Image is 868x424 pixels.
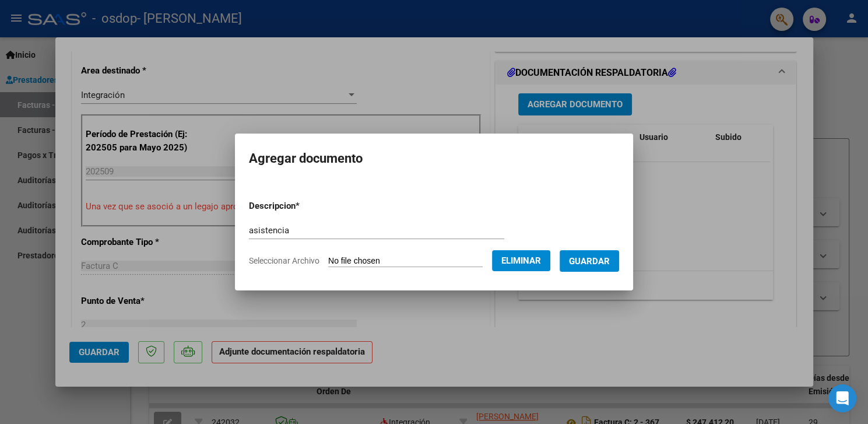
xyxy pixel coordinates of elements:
[501,255,541,266] span: Eliminar
[492,250,550,271] button: Eliminar
[249,199,360,213] p: Descripcion
[828,384,856,412] div: Open Intercom Messenger
[560,250,619,272] button: Guardar
[569,256,610,267] span: Guardar
[249,148,619,170] h2: Agregar documento
[249,256,319,265] span: Seleccionar Archivo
